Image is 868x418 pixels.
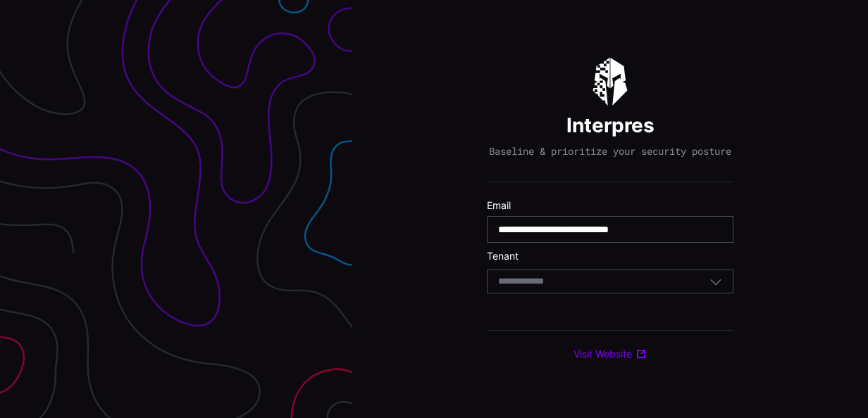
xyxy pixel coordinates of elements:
[489,145,731,158] p: Baseline & prioritize your security posture
[573,348,647,360] a: Visit Website
[566,113,655,138] h1: Interpres
[487,199,733,212] label: Email
[487,250,733,262] label: Tenant
[709,275,722,288] button: Toggle options menu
